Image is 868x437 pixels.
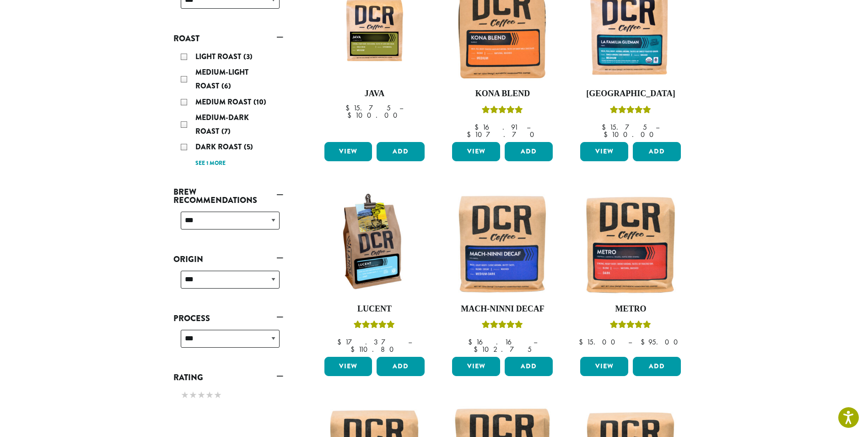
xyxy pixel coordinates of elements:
button: Add [633,357,681,376]
button: Add [377,357,425,376]
div: Rated 5.00 out of 5 [610,319,651,333]
a: View [452,142,500,161]
div: Rated 5.00 out of 5 [354,319,395,333]
span: – [534,337,537,347]
bdi: 100.00 [604,130,658,139]
a: View [452,357,500,376]
a: Mach-Ninni DecafRated 5.00 out of 5 [450,191,555,354]
span: ★ [181,388,189,402]
bdi: 100.00 [347,110,402,120]
span: $ [347,110,355,120]
h4: Kona Blend [450,89,555,99]
span: ★ [197,388,205,402]
span: (7) [221,126,231,137]
span: Light Roast [195,51,243,62]
span: – [628,337,632,347]
bdi: 102.75 [474,344,532,354]
div: Rated 5.00 out of 5 [482,104,523,118]
span: $ [345,103,353,113]
span: $ [337,337,345,347]
span: $ [468,337,476,347]
div: Process [173,326,283,359]
bdi: 95.00 [641,337,682,347]
span: ★ [205,388,214,402]
a: Roast [173,31,283,46]
bdi: 15.75 [345,103,391,113]
span: $ [350,344,358,354]
span: – [656,122,659,132]
div: Roast [173,46,283,173]
img: Mach-Ninni-Decaf-12oz-300x300.jpg [450,191,555,297]
span: $ [474,344,481,354]
div: Origin [173,267,283,300]
h4: [GEOGRAPHIC_DATA] [578,89,683,99]
span: – [408,337,412,347]
span: (6) [221,81,231,91]
span: $ [474,122,482,132]
span: Medium-Light Roast [195,67,248,91]
span: (5) [244,142,253,152]
img: Metro-12oz-300x300.jpg [578,191,683,297]
bdi: 110.80 [350,344,398,354]
span: ★ [189,388,197,402]
a: Rating [173,370,283,385]
h4: Metro [578,304,683,314]
button: Add [633,142,681,161]
bdi: 17.37 [337,337,399,347]
a: Brew Recommendations [173,184,283,208]
div: Rated 4.83 out of 5 [610,104,651,118]
span: Medium-Dark Roast [195,112,249,137]
a: View [324,357,372,376]
span: $ [602,122,609,132]
h4: Lucent [322,304,427,314]
div: Rating [173,385,283,406]
a: View [324,142,372,161]
a: Origin [173,251,283,267]
a: Process [173,311,283,326]
span: – [527,122,530,132]
button: Add [505,357,553,376]
span: ★ [214,388,222,402]
img: DCRCoffee_DL_Bag_Lucent_2019_updated-300x300.jpg [322,191,427,297]
h4: Mach-Ninni Decaf [450,304,555,314]
bdi: 107.70 [467,130,539,139]
a: View [580,357,628,376]
a: See 1 more [195,159,226,168]
bdi: 16.16 [468,337,525,347]
button: Add [505,142,553,161]
span: (10) [253,97,266,107]
span: (3) [243,51,253,62]
h4: Java [322,89,427,99]
span: Medium Roast [195,97,253,107]
bdi: 15.75 [602,122,647,132]
span: $ [604,130,611,139]
a: MetroRated 5.00 out of 5 [578,191,683,354]
div: Rated 5.00 out of 5 [482,319,523,333]
span: Dark Roast [195,142,244,152]
span: $ [579,337,587,347]
span: $ [467,130,474,139]
a: LucentRated 5.00 out of 5 [322,191,427,354]
span: – [399,103,403,113]
span: $ [641,337,648,347]
button: Add [377,142,425,161]
bdi: 15.00 [579,337,620,347]
div: Brew Recommendations [173,208,283,240]
bdi: 16.91 [474,122,518,132]
a: View [580,142,628,161]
